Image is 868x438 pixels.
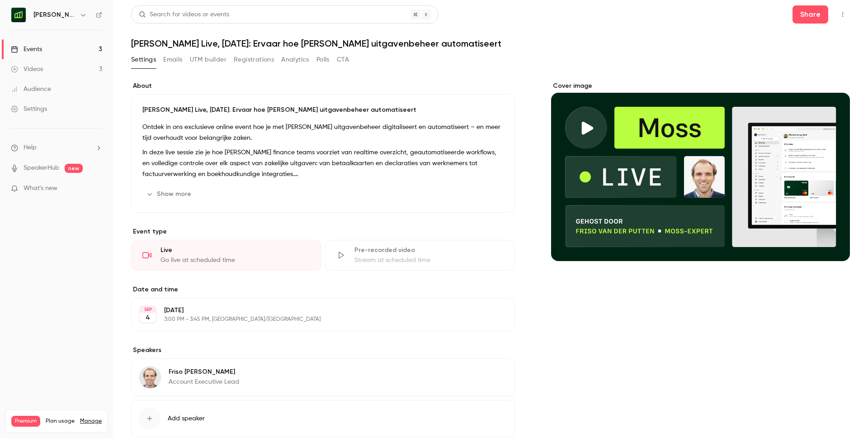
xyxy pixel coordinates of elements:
div: SEP [140,306,156,313]
button: Share [793,5,828,24]
span: Premium [11,416,40,427]
div: Videos [11,65,43,74]
p: Account Executive Lead [169,377,239,386]
span: What's new [24,184,57,193]
p: 4 [146,313,150,322]
button: Analytics [281,52,309,67]
label: About [131,81,515,90]
h6: [PERSON_NAME] [GEOGRAPHIC_DATA] [33,10,76,19]
div: Live [160,246,310,255]
div: Audience [11,85,51,94]
span: new [65,164,83,173]
button: Registrations [234,52,274,67]
button: Emails [163,52,182,67]
div: Friso van der PuttenFriso [PERSON_NAME]Account Executive Lead [131,358,515,396]
p: Ontdek in ons exclusieve online event hoe je met [PERSON_NAME] uitgavenbeheer digitaliseert en au... [142,122,504,143]
button: UTM builder [190,52,226,67]
p: In deze live sessie zie je hoe [PERSON_NAME] finance teams voorziet van realtime overzicht, geaut... [142,147,504,180]
label: Cover image [551,81,850,90]
span: Help [24,143,37,152]
label: Date and time [131,285,515,294]
div: Go live at scheduled time [160,256,310,265]
button: Show more [142,187,197,201]
p: [PERSON_NAME] Live, [DATE]: Ervaar hoe [PERSON_NAME] uitgavenbeheer automatiseert [142,105,504,114]
a: Manage [80,418,102,425]
p: Event type [131,227,515,236]
button: Polls [316,52,330,67]
div: Settings [11,105,47,114]
iframe: Noticeable Trigger [91,185,102,193]
div: Events [11,45,42,54]
img: Moss Nederland [11,8,26,22]
li: help-dropdown-opener [11,143,102,152]
div: Pre-recorded videoStream at scheduled time [325,240,515,271]
p: Friso [PERSON_NAME] [169,367,239,376]
p: 3:00 PM - 3:45 PM, [GEOGRAPHIC_DATA]/[GEOGRAPHIC_DATA] [164,316,467,323]
label: Speakers [131,346,515,355]
button: CTA [337,52,349,67]
p: [DATE] [164,306,467,315]
a: SpeakerHub [24,163,59,173]
button: Settings [131,52,156,67]
img: Friso van der Putten [139,367,161,388]
div: Pre-recorded video [354,246,504,255]
h1: [PERSON_NAME] Live, [DATE]: Ervaar hoe [PERSON_NAME] uitgavenbeheer automatiseert [131,38,850,49]
div: Search for videos or events [139,10,229,19]
button: Add speaker [131,400,515,437]
section: Cover image [551,81,850,261]
div: LiveGo live at scheduled time [131,240,321,271]
div: Stream at scheduled time [354,256,504,265]
span: Add speaker [168,414,205,423]
span: Plan usage [46,418,75,425]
